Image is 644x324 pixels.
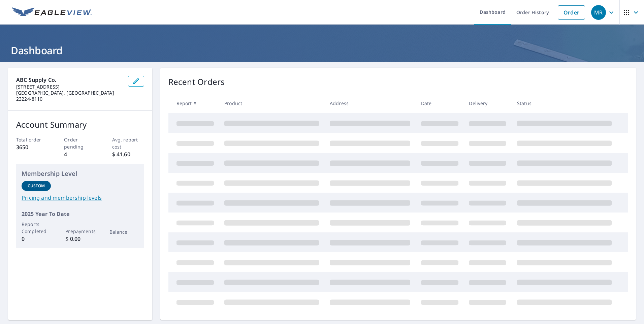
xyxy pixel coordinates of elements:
p: 0 [22,235,51,243]
th: Status [512,93,617,113]
p: Prepayments [65,228,95,235]
p: [STREET_ADDRESS] [16,84,123,90]
th: Product [219,93,324,113]
th: Delivery [463,93,512,113]
h1: Dashboard [8,43,636,57]
p: Order pending [64,136,96,150]
p: 3650 [16,143,48,151]
p: ABC Supply Co. [16,76,123,84]
p: Account Summary [16,119,144,131]
p: 4 [64,150,96,158]
th: Date [416,93,464,113]
p: Avg. report cost [112,136,144,150]
p: $ 41.60 [112,150,144,158]
p: $ 0.00 [65,235,95,243]
p: [GEOGRAPHIC_DATA], [GEOGRAPHIC_DATA] 23224-8110 [16,90,123,102]
p: Custom [28,183,45,189]
img: EV Logo [12,7,92,18]
a: Pricing and membership levels [22,194,139,202]
th: Report # [168,93,219,113]
p: Reports Completed [22,221,51,235]
p: Recent Orders [168,76,225,88]
a: Order [558,5,585,20]
div: MR [591,5,606,20]
th: Address [324,93,416,113]
p: 2025 Year To Date [22,210,139,218]
p: Total order [16,136,48,143]
p: Balance [109,228,139,235]
p: Membership Level [22,169,139,178]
